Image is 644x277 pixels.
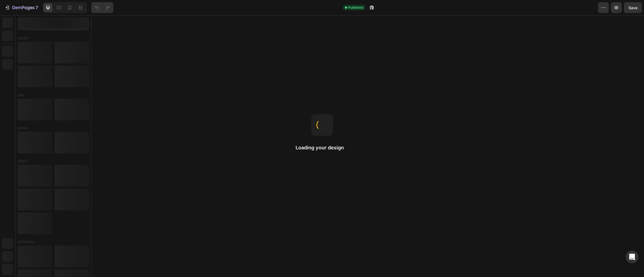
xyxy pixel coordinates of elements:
[91,2,113,13] div: Undo/Redo
[626,250,639,263] div: Open Intercom Messenger
[629,5,637,10] span: Save
[348,5,363,10] span: Published
[36,4,38,11] p: 7
[296,144,349,151] h2: Loading your design
[2,2,40,13] button: 7
[624,2,642,13] button: Save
